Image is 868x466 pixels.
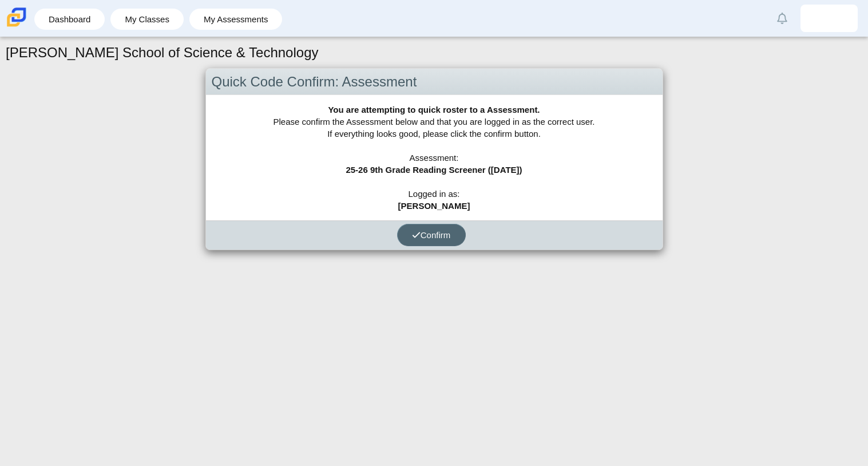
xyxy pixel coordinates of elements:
img: damiyan.balquier.hhNpv0 [820,9,838,27]
div: Quick Code Confirm: Assessment [206,69,663,96]
a: My Classes [116,9,178,30]
button: Confirm [397,224,466,246]
h1: [PERSON_NAME] School of Science & Technology [6,43,319,62]
div: Please confirm the Assessment below and that you are logged in as the correct user. If everything... [206,95,663,220]
a: damiyan.balquier.hhNpv0 [800,5,858,32]
img: Carmen School of Science & Technology [5,5,29,29]
a: Dashboard [40,9,99,30]
a: My Assessments [195,9,277,30]
b: [PERSON_NAME] [398,201,470,211]
a: Carmen School of Science & Technology [5,21,29,31]
a: Alerts [770,6,795,31]
b: You are attempting to quick roster to a Assessment. [328,105,540,114]
span: Confirm [412,230,451,240]
b: 25-26 9th Grade Reading Screener ([DATE]) [346,165,522,175]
